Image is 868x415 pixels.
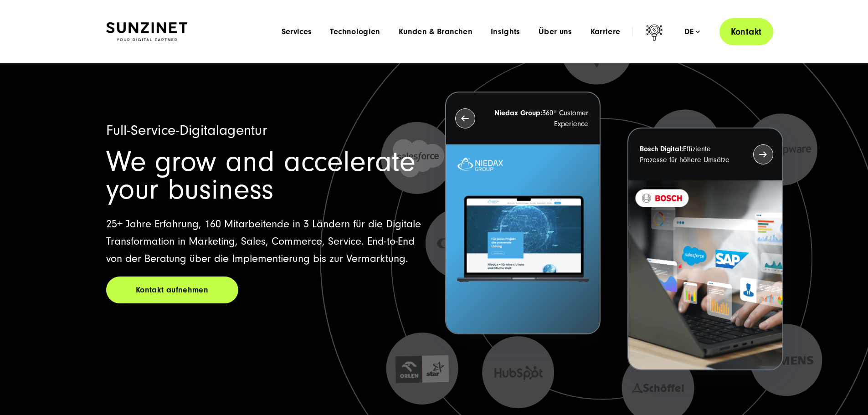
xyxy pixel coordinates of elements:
img: Letztes Projekt von Niedax. Ein Laptop auf dem die Niedax Website geöffnet ist, auf blauem Hinter... [446,144,600,333]
div: de [684,27,700,36]
p: Effiziente Prozesse für höhere Umsätze [640,143,736,165]
strong: Niedax Group: [494,109,542,117]
strong: Bosch Digital: [640,145,683,153]
p: 25+ Jahre Erfahrung, 160 Mitarbeitende in 3 Ländern für die Digitale Transformation in Marketing,... [106,215,423,267]
img: BOSCH - Kundeprojekt - Digital Transformation Agentur SUNZINET [628,180,782,369]
button: Bosch Digital:Effiziente Prozesse für höhere Umsätze BOSCH - Kundeprojekt - Digital Transformatio... [627,128,783,370]
p: 360° Customer Experience [492,108,588,129]
a: Kunden & Branchen [399,27,473,36]
a: Karriere [591,27,621,36]
a: Kontakt [719,18,773,45]
button: Niedax Group:360° Customer Experience Letztes Projekt von Niedax. Ein Laptop auf dem die Niedax W... [445,92,601,334]
span: We grow and accelerate your business [106,145,416,206]
a: Über uns [539,27,572,36]
span: Full-Service-Digitalagentur [106,122,267,138]
img: SUNZINET Full Service Digital Agentur [106,22,187,41]
a: Kontakt aufnehmen [106,277,238,303]
a: Services [282,27,312,36]
a: Technologien [330,27,380,36]
a: Insights [491,27,520,36]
